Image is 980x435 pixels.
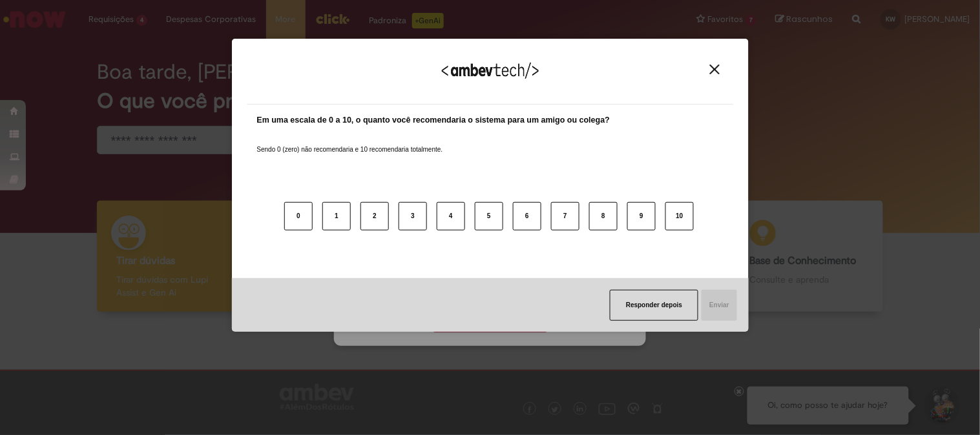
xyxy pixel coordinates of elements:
[710,65,720,74] img: Close
[257,130,443,154] label: Sendo 0 (zero) não recomendaria e 10 recomendaria totalmente.
[322,202,351,230] button: 1
[551,202,579,230] button: 7
[437,202,465,230] button: 4
[513,202,541,230] button: 6
[589,202,618,230] button: 8
[399,202,427,230] button: 3
[257,114,610,126] label: Em uma escala de 0 a 10, o quanto você recomendaria o sistema para um amigo ou colega?
[706,64,724,75] button: Close
[665,202,694,230] button: 10
[360,202,389,230] button: 2
[442,63,539,79] img: Logo Ambevtech
[475,202,503,230] button: 5
[610,290,698,321] button: Responder depois
[284,202,313,230] button: 0
[627,202,656,230] button: 9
